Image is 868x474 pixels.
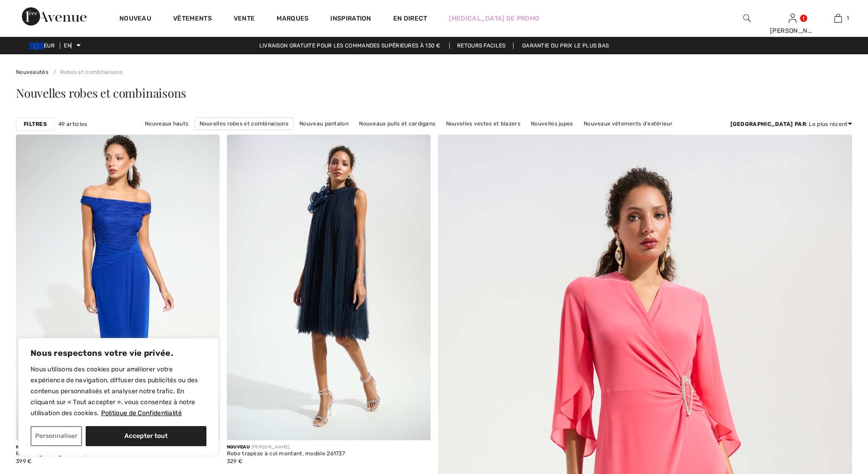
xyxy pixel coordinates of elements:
font: En direct [393,15,427,22]
font: Nouvelles robes et combinaisons [16,85,186,101]
a: Retours faciles [449,42,514,49]
a: Nouveaux hauts [140,118,193,130]
a: 1 [816,13,860,24]
img: Robe longue élégante à épaules dénudées, modèle 261733. Saphir royal 163 [16,135,220,440]
font: Filtres [24,121,47,127]
p: Nous utilisons des cookies pour améliorer votre expérience de navigation, diffuser des publicités... [31,364,206,419]
font: Nouveaux pulls et cardigans [359,120,435,127]
font: Robes et combinaisons [60,69,123,75]
font: Robe longue élégante à épaules dénudées, modèle 261733 [16,450,173,457]
a: Se connecter [789,14,796,22]
a: Nouvelles robes et combinaisons [195,117,293,130]
font: Garantie du prix le plus bas [522,42,609,49]
font: Retours faciles [457,42,506,49]
a: Nouveaux pulls et cardigans [354,118,440,130]
font: 329 € [227,458,243,464]
font: Nouveau [227,444,250,450]
img: Mes informations [789,13,796,24]
a: Vêtements [173,15,212,24]
a: Nouveaux vêtements d'extérieur [579,118,677,130]
font: [PERSON_NAME] [252,444,290,450]
a: Nouvelles jupes [526,118,578,130]
a: Nouveau pantalon [295,118,353,130]
font: Nouvelles vestes et blazers [446,120,520,127]
font: Nouveau [119,15,151,22]
font: [GEOGRAPHIC_DATA] par [730,121,806,127]
font: Nouveaux vêtements d'extérieur [584,120,673,127]
a: En direct [393,14,427,23]
a: Politique de Confidentialité [101,409,182,417]
font: Inspiration [330,15,371,22]
p: Nous respectons votre vie privée. [31,348,206,359]
button: Personnaliser [31,426,82,446]
img: rechercher sur le site [743,13,751,24]
font: Nouvelles jupes [531,120,573,127]
div: Nous respectons votre vie privée. [18,338,219,456]
a: Garantie du prix le plus bas [515,42,616,49]
font: Marques [277,15,308,22]
a: Nouveautés [16,69,48,75]
a: Vente [234,15,255,24]
iframe: Ouvre un widget dans lequel vous pouvez trouver plus d'informations [810,406,859,428]
font: Nouvelles robes et combinaisons [200,120,288,127]
a: Nouvelles vestes et blazers [442,118,525,130]
font: 1 [847,15,849,21]
font: Livraison gratuite pour les commandes supérieures à 130 € [259,42,441,49]
font: Vêtements [173,15,212,22]
font: : Le plus récent [806,121,848,127]
a: [MEDICAL_DATA] de promo [449,14,539,23]
font: EN [64,42,71,49]
img: Robe trapèze à col montant, modèle 261737. Bleu nuit [227,135,431,440]
font: EUR [44,42,55,49]
font: Robe trapèze à col montant, modèle 261737 [227,450,345,457]
font: Nouveau pantalon [299,120,349,127]
img: Euro [29,42,44,50]
font: 49 articles [58,121,87,127]
img: Mon sac [834,13,842,24]
font: [PERSON_NAME] [770,27,823,35]
font: 399 € [16,458,32,464]
button: Accepter tout [86,426,206,446]
font: [MEDICAL_DATA] de promo [449,15,539,22]
a: Robes et combinaisons [50,69,123,75]
a: Livraison gratuite pour les commandes supérieures à 130 € [252,42,448,49]
font: Nouveau [16,444,39,450]
font: Vente [234,15,255,22]
a: Nouveau [119,15,151,24]
font: Nouveaux hauts [145,120,188,127]
a: Marques [277,15,308,24]
img: 1ère Avenue [22,7,87,26]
